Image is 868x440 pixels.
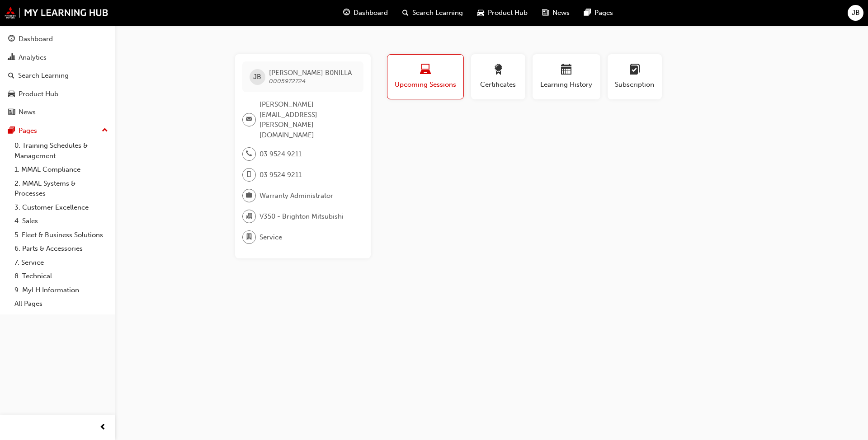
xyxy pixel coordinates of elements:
[629,64,640,76] span: learningplan-icon
[488,8,528,18] span: Product Hub
[477,7,484,19] span: car-icon
[336,4,395,22] a: guage-iconDashboard
[420,64,431,76] span: laptop-icon
[11,297,112,311] a: All Pages
[4,122,112,139] button: Pages
[4,104,112,121] a: News
[8,108,15,117] span: news-icon
[848,5,863,21] button: JB
[8,127,15,135] span: pages-icon
[11,214,112,228] a: 4. Sales
[561,64,572,76] span: calendar-icon
[246,148,252,160] span: phone-icon
[4,86,112,103] a: Product Hub
[493,64,504,76] span: award-icon
[8,54,15,62] span: chart-icon
[259,170,302,180] span: 03 9524 9211
[246,231,252,243] span: department-icon
[11,228,112,242] a: 5. Fleet & Business Solutions
[535,4,577,22] a: news-iconNews
[99,422,106,433] span: prev-icon
[539,80,594,90] span: Learning History
[4,31,112,47] a: Dashboard
[18,70,69,81] div: Search Learning
[259,149,302,159] span: 03 9524 9211
[259,99,356,140] span: [PERSON_NAME][EMAIL_ADDRESS][PERSON_NAME][DOMAIN_NAME]
[395,4,470,22] a: search-iconSearch Learning
[259,232,282,243] span: Service
[19,89,58,99] div: Product Hub
[259,191,333,201] span: Warranty Administrator
[533,54,600,99] button: Learning History
[412,8,463,18] span: Search Learning
[246,211,252,222] span: organisation-icon
[354,8,388,18] span: Dashboard
[11,177,112,201] a: 2. MMAL Systems & Processes
[11,256,112,270] a: 7. Service
[4,29,112,122] button: DashboardAnalyticsSearch LearningProduct HubNews
[402,7,409,19] span: search-icon
[11,139,112,163] a: 0. Training Schedules & Management
[8,90,15,98] span: car-icon
[394,80,457,90] span: Upcoming Sessions
[343,7,350,19] span: guage-icon
[852,8,860,18] span: JB
[246,190,252,201] span: briefcase-icon
[253,72,261,82] span: JB
[471,54,525,99] button: Certificates
[11,269,112,283] a: 8. Technical
[387,54,464,99] button: Upcoming Sessions
[19,107,36,117] div: News
[5,7,108,19] img: mmal
[608,54,662,99] button: Subscription
[246,114,252,126] span: email-icon
[584,7,591,19] span: pages-icon
[577,4,620,22] a: pages-iconPages
[478,80,519,90] span: Certificates
[11,201,112,215] a: 3. Customer Excellence
[11,283,112,297] a: 9. MyLH Information
[614,80,655,90] span: Subscription
[19,34,53,44] div: Dashboard
[102,125,108,136] span: up-icon
[594,8,613,18] span: Pages
[470,4,535,22] a: car-iconProduct Hub
[4,49,112,66] a: Analytics
[246,169,252,181] span: mobile-icon
[8,72,14,80] span: search-icon
[542,7,549,19] span: news-icon
[259,211,344,222] span: V350 - Brighton Mitsubishi
[269,69,352,77] span: [PERSON_NAME] B0NILLA
[269,77,306,85] span: 0005972724
[11,242,112,256] a: 6. Parts & Accessories
[4,67,112,84] a: Search Learning
[8,35,15,43] span: guage-icon
[552,8,570,18] span: News
[19,52,47,63] div: Analytics
[19,126,37,136] div: Pages
[11,163,112,177] a: 1. MMAL Compliance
